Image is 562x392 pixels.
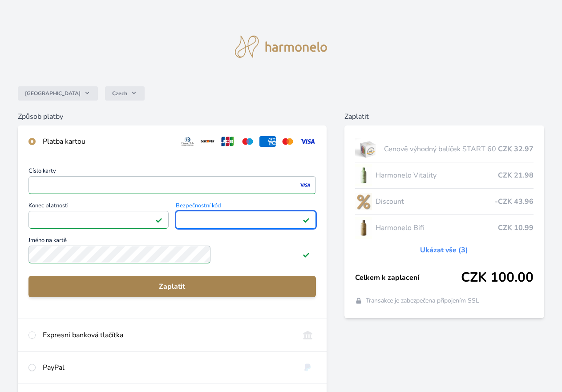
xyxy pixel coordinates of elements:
span: Czech [112,90,127,97]
img: visa [299,181,311,189]
span: Jméno na kartě [28,238,316,246]
iframe: Iframe pro datum vypršení platnosti [32,214,165,226]
span: Celkem k zaplacení [355,272,461,283]
span: Discount [376,196,495,207]
img: amex.svg [259,136,276,147]
img: mc.svg [279,136,296,147]
h6: Způsob platby [18,111,327,122]
span: Konec platnosti [28,203,169,211]
span: CZK 21.98 [498,170,534,181]
div: PayPal [43,362,292,373]
img: discount-lo.png [355,190,372,213]
img: visa.svg [299,136,316,147]
span: Harmonelo Vitality [376,170,498,181]
img: onlineBanking_CZ.svg [299,330,316,340]
img: start.jpg [355,138,380,160]
button: Zaplatit [28,276,316,297]
span: Zaplatit [36,281,309,292]
img: Platné pole [303,216,310,223]
span: Transakce je zabezpečena připojením SSL [366,296,479,305]
img: Platné pole [155,216,162,223]
input: Jméno na kartěPlatné pole [28,246,210,263]
img: discover.svg [199,136,216,147]
iframe: Iframe pro bezpečnostní kód [180,214,312,226]
span: Cenově výhodný balíček START 60 [384,144,498,154]
img: maestro.svg [239,136,256,147]
img: paypal.svg [299,362,316,373]
span: Harmonelo Bifi [376,222,498,233]
img: CLEAN_BIFI_se_stinem_x-lo.jpg [355,217,372,239]
span: [GEOGRAPHIC_DATA] [25,90,81,97]
img: jcb.svg [219,136,236,147]
div: Platba kartou [43,136,172,147]
a: Ukázat vše (3) [420,245,468,255]
img: logo.svg [235,36,327,58]
span: CZK 32.97 [498,144,534,154]
button: [GEOGRAPHIC_DATA] [18,86,98,101]
h6: Zaplatit [344,111,544,122]
img: Platné pole [303,251,310,258]
div: Expresní banková tlačítka [43,330,292,340]
span: CZK 100.00 [461,270,534,286]
span: -CZK 43.96 [495,196,534,207]
span: CZK 10.99 [498,222,534,233]
span: Číslo karty [28,168,316,176]
button: Czech [105,86,145,101]
iframe: Iframe pro číslo karty [32,179,312,191]
img: CLEAN_VITALITY_se_stinem_x-lo.jpg [355,164,372,186]
img: diners.svg [179,136,196,147]
span: Bezpečnostní kód [176,203,316,211]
